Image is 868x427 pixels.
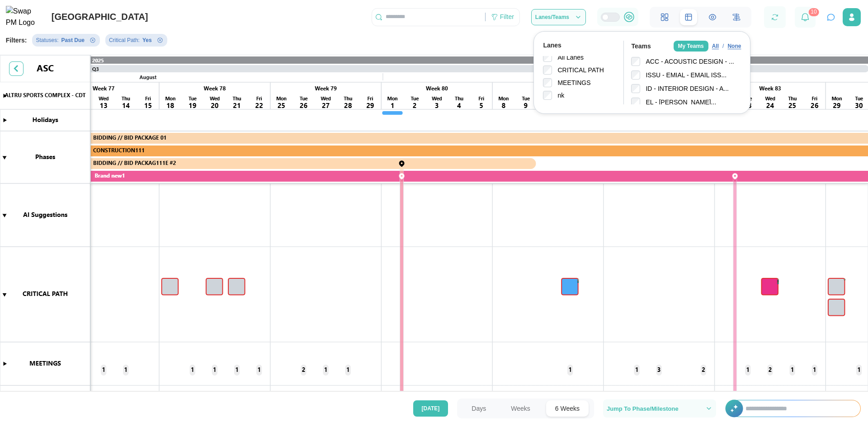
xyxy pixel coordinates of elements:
div: EL - [PERSON_NAME]... [646,98,716,108]
label: MEETINGS [552,78,590,87]
div: / [722,42,724,51]
img: Swap PM Logo [6,6,42,28]
button: [DATE] [413,400,448,417]
div: Statuses : [36,36,58,45]
button: Days [462,400,495,417]
label: All Lanes [552,53,584,62]
div: Lanes/Teams [533,31,750,114]
div: ISSU - EMIAL - EMAIL ISS... [646,70,726,80]
label: nk [552,91,564,100]
div: ACC - ACOUSTIC DESIGN - ... [646,57,734,67]
button: Remove Critical Path filter [156,37,164,44]
span: Jump To Phase/Milestone [607,406,679,412]
div: Past Due [61,36,85,45]
button: Refresh Grid [766,8,784,26]
div: Critical Path : [109,36,140,45]
div: Filters: [6,36,27,46]
button: Lanes/Teams [531,9,586,25]
button: 6 Weeks [546,400,589,417]
div: All [712,42,719,51]
div: + [725,400,861,417]
div: Filter [500,12,514,22]
button: Remove Statuses filter [89,37,96,44]
button: Open project assistant [825,11,837,23]
div: ID - INTERIOR DESIGN - A... [646,84,729,94]
button: Weeks [502,400,539,417]
div: Lanes [543,41,616,51]
div: Yes [142,36,152,45]
span: [DATE] [422,401,440,416]
div: None [727,42,741,51]
div: Filter [486,9,519,25]
div: My Teams [674,41,708,52]
div: [GEOGRAPHIC_DATA] [52,10,148,24]
span: Lanes/Teams [535,14,569,20]
div: 10 [808,8,819,16]
label: CRITICAL PATH [552,66,604,75]
div: Teams [631,42,651,52]
button: Jump To Phase/Milestone [603,399,716,418]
